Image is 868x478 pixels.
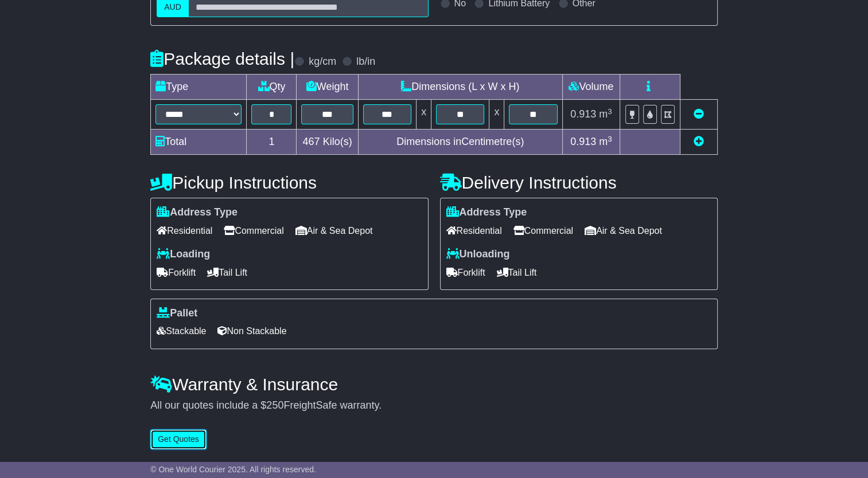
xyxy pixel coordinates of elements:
[585,222,662,240] span: Air & Sea Depot
[266,399,283,411] span: 250
[309,56,336,68] label: kg/cm
[570,108,596,120] span: 0.913
[157,264,196,281] span: Forklift
[440,173,718,192] h4: Delivery Instructions
[417,100,431,130] td: x
[295,222,373,240] span: Air & Sea Depot
[217,322,286,340] span: Non Stackable
[157,206,238,219] label: Address Type
[151,75,247,100] td: Type
[157,322,206,340] span: Stackable
[150,173,428,192] h4: Pickup Instructions
[358,75,562,100] td: Dimensions (L x W x H)
[150,465,316,474] span: © One World Courier 2025. All rights reserved.
[358,130,562,155] td: Dimensions in Centimetre(s)
[446,264,485,281] span: Forklift
[157,222,212,240] span: Residential
[694,136,704,147] a: Add new item
[150,375,718,394] h4: Warranty & Insurance
[247,75,297,100] td: Qty
[446,222,502,240] span: Residential
[150,49,294,68] h4: Package details |
[599,136,612,147] span: m
[224,222,283,240] span: Commercial
[446,248,510,261] label: Unloading
[207,264,247,281] span: Tail Lift
[356,56,375,68] label: lb/in
[608,135,612,143] sup: 3
[151,130,247,155] td: Total
[297,130,358,155] td: Kilo(s)
[489,100,504,130] td: x
[247,130,297,155] td: 1
[599,108,612,120] span: m
[150,399,718,412] div: All our quotes include a $ FreightSafe warranty.
[570,136,596,147] span: 0.913
[562,75,620,100] td: Volume
[303,136,320,147] span: 467
[513,222,573,240] span: Commercial
[150,429,207,449] button: Get Quotes
[157,307,197,320] label: Pallet
[157,248,210,261] label: Loading
[297,75,358,100] td: Weight
[608,107,612,116] sup: 3
[497,264,537,281] span: Tail Lift
[694,108,704,120] a: Remove this item
[446,206,527,219] label: Address Type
